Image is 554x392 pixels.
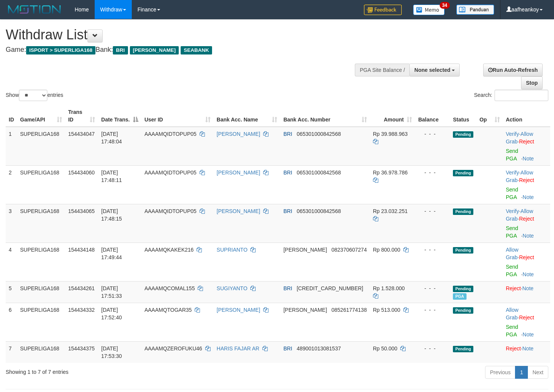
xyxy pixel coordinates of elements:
[6,127,17,166] td: 1
[297,131,341,137] span: Copy 065301000842568 to clipboard
[503,281,550,303] td: ·
[418,246,447,254] div: - - -
[503,127,550,166] td: · ·
[181,46,212,54] span: SEABANK
[485,366,515,379] a: Previous
[506,170,533,183] a: Allow Grab
[141,105,214,127] th: User ID: activate to sort column ascending
[418,130,447,138] div: - - -
[456,5,494,15] img: panduan.png
[373,285,405,291] span: Rp 1.528.000
[453,293,466,300] span: Marked by aafsengchandara
[506,247,519,260] span: ·
[506,307,519,320] span: ·
[373,131,408,137] span: Rp 39.988.963
[519,314,534,320] a: Reject
[418,285,447,292] div: - - -
[453,346,473,352] span: Pending
[519,216,534,222] a: Reject
[144,307,192,313] span: AAAAMQTOGAR35
[280,105,370,127] th: Bank Acc. Number: activate to sort column ascending
[283,247,327,253] span: [PERSON_NAME]
[527,366,548,379] a: Next
[418,169,447,176] div: - - -
[453,247,473,254] span: Pending
[476,105,503,127] th: Op: activate to sort column ascending
[101,170,122,183] span: [DATE] 17:48:11
[474,90,548,101] label: Search:
[506,324,518,338] a: Send PGA
[373,208,408,214] span: Rp 23.032.251
[297,170,341,176] span: Copy 065301000842568 to clipboard
[355,64,409,76] div: PGA Site Balance /
[506,148,518,162] a: Send PGA
[506,131,519,137] a: Verify
[506,285,521,291] a: Reject
[130,46,179,54] span: [PERSON_NAME]
[217,208,260,214] a: [PERSON_NAME]
[6,281,17,303] td: 5
[17,243,65,281] td: SUPERLIGA168
[523,233,534,239] a: Note
[6,303,17,341] td: 6
[522,285,534,291] a: Note
[19,90,47,101] select: Showentries
[17,303,65,341] td: SUPERLIGA168
[453,286,473,292] span: Pending
[373,345,398,352] span: Rp 50.000
[297,285,363,291] span: Copy 569901015855531 to clipboard
[17,341,65,363] td: SUPERLIGA168
[373,170,408,176] span: Rp 36.978.786
[506,170,519,176] a: Verify
[283,170,292,176] span: BRI
[506,247,518,260] a: Allow Grab
[217,307,260,313] a: [PERSON_NAME]
[6,90,63,101] label: Show entries
[415,105,450,127] th: Balance
[506,131,533,145] span: ·
[503,341,550,363] td: ·
[506,187,518,200] a: Send PGA
[144,131,196,137] span: AAAAMQIDTOPUP05
[68,131,95,137] span: 154434047
[144,285,195,291] span: AAAAMQCOMAL155
[506,307,518,320] a: Allow Grab
[101,345,122,359] span: [DATE] 17:53:30
[506,170,533,183] span: ·
[101,131,122,145] span: [DATE] 17:48:04
[506,131,533,145] a: Allow Grab
[503,243,550,281] td: ·
[68,208,95,214] span: 154434065
[283,285,292,291] span: BRI
[6,341,17,363] td: 7
[521,76,543,89] a: Stop
[418,207,447,215] div: - - -
[297,345,341,352] span: Copy 489001013081537 to clipboard
[440,2,450,9] span: 34
[503,303,550,341] td: ·
[364,5,402,15] img: Feedback.jpg
[331,307,367,313] span: Copy 085261774138 to clipboard
[503,204,550,243] td: · ·
[414,67,450,73] span: None selected
[68,307,95,313] span: 154434332
[506,225,518,239] a: Send PGA
[453,131,473,138] span: Pending
[6,27,362,42] h1: Withdraw List
[519,177,534,183] a: Reject
[113,46,128,54] span: BRI
[483,64,543,76] a: Run Auto-Refresh
[65,105,98,127] th: Trans ID: activate to sort column ascending
[26,46,95,54] span: ISPORT > SUPERLIGA168
[373,247,400,253] span: Rp 800.000
[144,247,194,253] span: AAAAMQKAKEK216
[98,105,141,127] th: Date Trans.: activate to sort column descending
[17,281,65,303] td: SUPERLIGA168
[68,285,95,291] span: 154434261
[101,247,122,260] span: [DATE] 17:49:44
[17,165,65,204] td: SUPERLIGA168
[101,285,122,299] span: [DATE] 17:51:33
[418,345,447,352] div: - - -
[519,138,534,145] a: Reject
[17,204,65,243] td: SUPERLIGA168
